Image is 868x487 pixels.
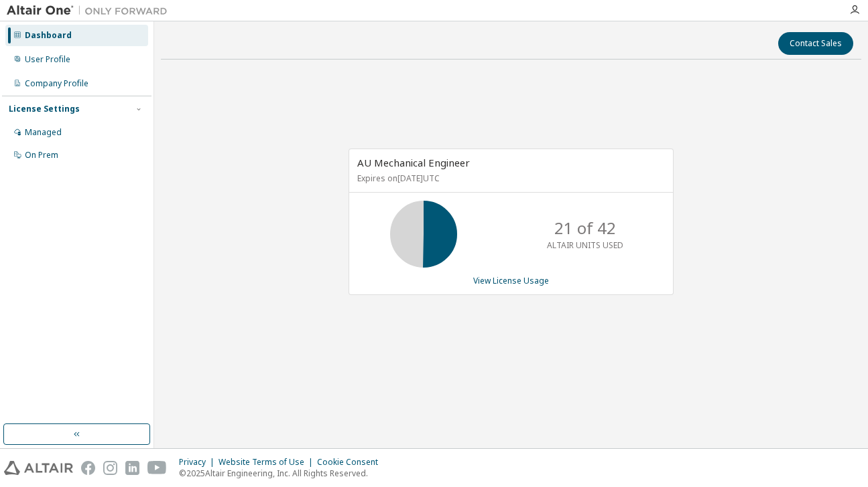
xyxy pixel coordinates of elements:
div: On Prem [25,150,58,161]
img: facebook.svg [81,461,95,475]
p: Expires on [DATE] UTC [357,173,662,184]
div: Cookie Consent [317,457,386,468]
img: instagram.svg [103,461,117,475]
img: linkedin.svg [125,461,139,475]
img: Altair One [7,4,174,17]
div: Dashboard [25,30,72,41]
img: altair_logo.svg [4,461,73,475]
div: Managed [25,127,62,138]
div: License Settings [9,104,80,114]
p: 21 of 42 [554,217,616,239]
div: Privacy [179,457,219,468]
img: youtube.svg [147,461,167,475]
span: AU Mechanical Engineer [357,156,470,169]
div: Company Profile [25,78,88,89]
div: User Profile [25,54,70,65]
button: Contact Sales [778,32,853,55]
div: Website Terms of Use [219,457,317,468]
p: ALTAIR UNITS USED [547,239,623,251]
p: © 2025 Altair Engineering, Inc. All Rights Reserved. [179,468,386,479]
a: View License Usage [473,275,549,286]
